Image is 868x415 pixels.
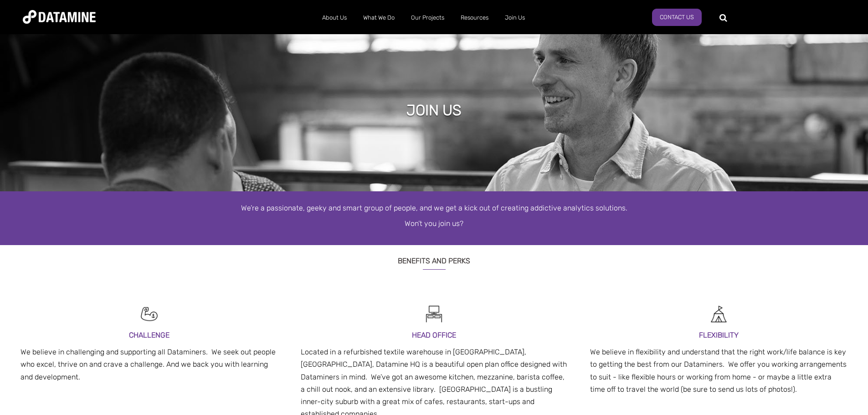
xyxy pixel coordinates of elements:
[403,6,452,30] a: Our Projects
[497,6,533,30] a: Join Us
[355,6,403,30] a: What We Do
[314,6,355,30] a: About Us
[23,10,96,24] img: Datamine
[652,9,702,26] a: Contact Us
[452,6,497,30] a: Resources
